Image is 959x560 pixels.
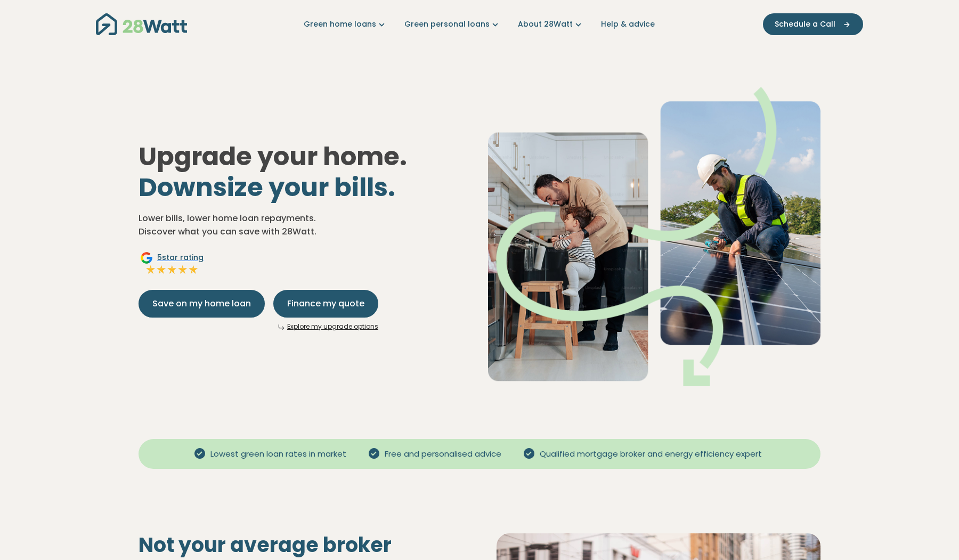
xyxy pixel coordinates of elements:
a: About 28Watt [518,19,584,30]
button: Finance my quote [273,290,378,318]
span: Save on my home loan [152,297,251,310]
span: 5 star rating [157,252,204,263]
a: Green personal loans [404,19,501,30]
button: Save on my home loan [139,290,265,318]
span: Free and personalised advice [380,448,506,460]
span: Downsize your bills. [139,169,395,205]
img: Full star [156,264,167,275]
img: Full star [177,264,188,275]
span: Schedule a Call [775,19,835,30]
button: Schedule a Call [763,13,863,35]
a: Help & advice [601,19,655,30]
a: Green home loans [304,19,387,30]
span: Qualified mortgage broker and energy efficiency expert [535,448,766,460]
h2: Not your average broker [139,533,462,557]
a: Google5star ratingFull starFull starFull starFull starFull star [139,251,205,277]
img: Full star [145,264,156,275]
img: 28Watt [96,13,187,35]
span: Finance my quote [287,297,364,310]
p: Lower bills, lower home loan repayments. Discover what you can save with 28Watt. [139,212,471,239]
span: Lowest green loan rates in market [206,448,351,460]
img: Dad helping toddler [488,87,820,386]
img: Google [140,251,153,264]
h1: Upgrade your home. [139,141,471,202]
img: Full star [167,264,177,275]
a: Explore my upgrade options [287,322,378,331]
nav: Main navigation [96,11,863,38]
img: Full star [188,264,199,275]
